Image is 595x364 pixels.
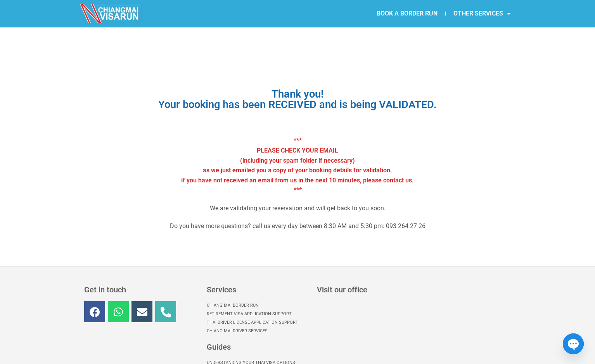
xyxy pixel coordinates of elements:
[207,327,309,335] a: Chiang Mai Driver Services
[207,343,309,351] h3: Guides
[98,89,497,110] h1: Thank you! Your booking has been RECEIVED and is being VALIDATED.
[207,301,309,335] nav: Menu
[369,5,445,22] a: BOOK A BORDER RUN
[207,286,309,294] h3: Services
[84,286,199,294] h3: Get in touch
[207,318,309,327] a: Thai Driver License Application Support
[297,5,519,22] nav: Menu
[207,301,309,310] a: Chiang Mai Border Run
[181,167,414,194] strong: as we just emailed you a copy of your booking details for validation. if you have not received an...
[207,310,309,318] a: Retirement Visa Application Support
[240,137,355,164] strong: *** PLEASE CHECK YOUR EMAIL (including your spam folder if necessary)
[446,5,519,22] a: OTHER SERVICES
[98,221,497,231] p: Do you have more questions? call us every day between 8:30 AM and 5:30 pm: 093 264 27 26
[317,286,510,294] h3: Visit our office
[98,203,497,213] p: We are validating your reservation and will get back to you soon.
